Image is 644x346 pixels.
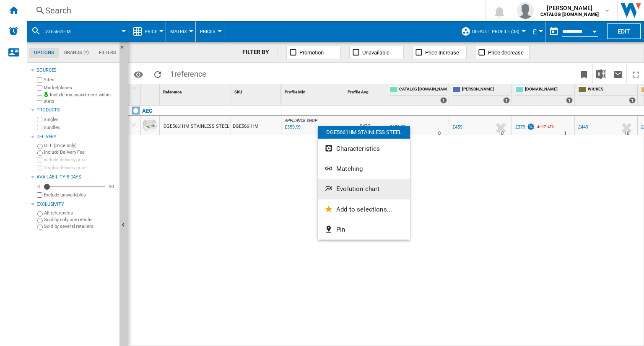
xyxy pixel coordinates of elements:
span: Pin [336,226,345,233]
span: Matching [336,165,363,173]
button: Evolution chart [318,179,410,199]
button: Add to selections... [318,199,410,219]
div: DGE5661HM STAINLESS STEEL [318,126,410,139]
button: Pin... [318,219,410,240]
button: Characteristics [318,139,410,159]
button: Matching [318,159,410,179]
span: Characteristics [336,145,380,152]
span: Add to selections... [336,206,392,213]
span: Evolution chart [336,185,379,193]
